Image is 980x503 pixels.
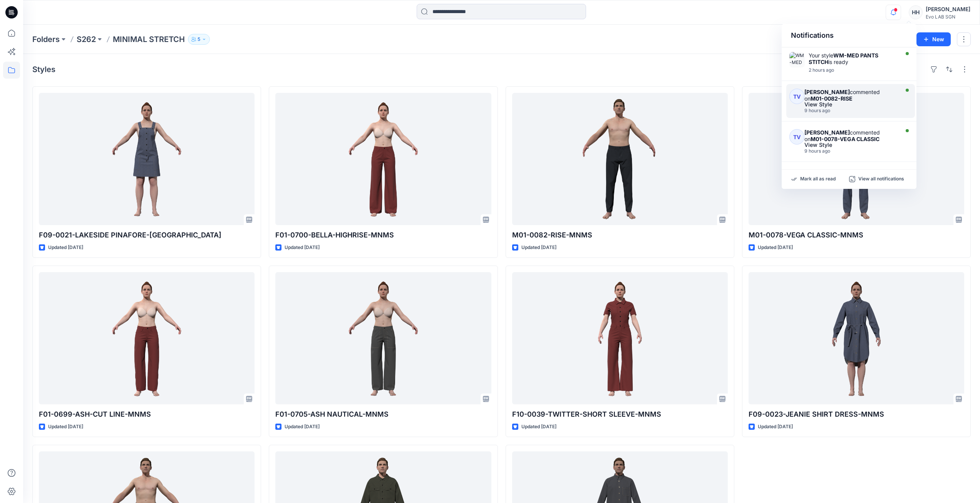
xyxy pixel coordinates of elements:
[809,67,897,73] div: Wednesday, September 03, 2025 09:45
[48,244,83,252] p: Updated [DATE]
[909,5,923,19] div: HH
[749,230,964,241] p: M01-0078-VEGA CLASSIC-MNMS
[804,108,897,113] div: Wednesday, September 03, 2025 02:36
[916,32,951,46] button: New
[512,230,728,241] p: M01-0082-RISE-MNMS
[77,34,96,45] a: S262
[48,423,83,431] p: Updated [DATE]
[804,142,897,148] div: View Style
[811,136,879,142] strong: M01-0078-VEGA CLASSIC
[39,230,255,241] p: F09-0021-LAKESIDE PINAFORE-[GEOGRAPHIC_DATA]
[809,52,897,65] div: Your style is ready
[804,129,897,142] div: commented on
[811,95,853,102] strong: M01-0082-RISE
[858,176,904,183] p: View all notifications
[275,409,491,420] p: F01-0705-ASH NAUTICAL-MNMS
[804,148,897,154] div: Wednesday, September 03, 2025 02:35
[804,89,850,95] strong: [PERSON_NAME]
[275,272,491,404] a: F01-0705-ASH NAUTICAL-MNMS
[188,34,210,45] button: 5
[789,129,804,145] div: TV
[926,5,970,14] div: [PERSON_NAME]
[39,272,255,404] a: F01-0699-ASH-CUT LINE-MNMS
[782,24,916,47] div: Notifications
[275,93,491,225] a: F01-0700-BELLA-HIGHRISE-MNMS
[800,176,836,183] p: Mark all as read
[521,244,556,252] p: Updated [DATE]
[804,129,850,136] strong: [PERSON_NAME]
[789,89,804,104] div: TV
[749,272,964,404] a: F09-0023-JEANIE SHIRT DRESS-MNMS
[512,272,728,404] a: F10-0039-TWITTER-SHORT SLEEVE-MNMS
[758,244,793,252] p: Updated [DATE]
[749,409,964,420] p: F09-0023-JEANIE SHIRT DRESS-MNMS
[275,230,491,241] p: F01-0700-BELLA-HIGHRISE-MNMS
[758,423,793,431] p: Updated [DATE]
[512,409,728,420] p: F10-0039-TWITTER-SHORT SLEEVE-MNMS
[804,102,897,107] div: View Style
[926,14,970,20] div: Evo LAB SGN
[113,34,185,45] p: MINIMAL STRETCH
[749,93,964,225] a: M01-0078-VEGA CLASSIC-MNMS
[32,65,55,74] h4: Styles
[789,52,805,67] img: WM-MED PANTS STITCH
[285,423,320,431] p: Updated [DATE]
[39,93,255,225] a: F09-0021-LAKESIDE PINAFORE-MNMS
[198,35,200,44] p: 5
[809,52,878,65] strong: WM-MED PANTS STITCH
[521,423,556,431] p: Updated [DATE]
[39,409,255,420] p: F01-0699-ASH-CUT LINE-MNMS
[804,89,897,102] div: commented on
[285,244,320,252] p: Updated [DATE]
[512,93,728,225] a: M01-0082-RISE-MNMS
[32,34,60,45] a: Folders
